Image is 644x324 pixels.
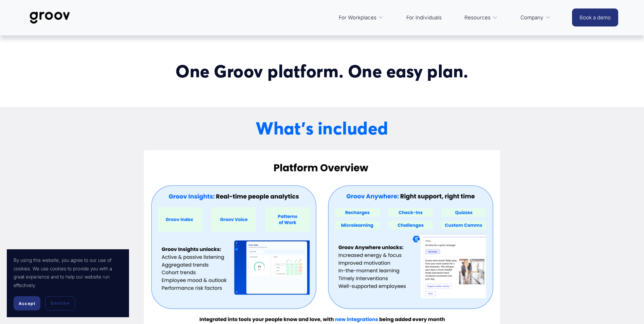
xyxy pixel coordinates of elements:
a: folder dropdown [517,10,554,26]
button: Accept [14,296,40,310]
img: Groov | Workplace Science Platform | Unlock Performance | Drive Results [26,6,74,29]
span: For Workplaces [339,13,376,22]
span: Decline [51,300,70,306]
a: For Individuals [403,10,445,26]
p: By using this website, you agree to our use of cookies. We use cookies to provide you with a grea... [14,256,122,289]
span: Accept [19,301,35,306]
h2: One Groov platform. One easy plan. [85,61,559,82]
button: Decline [45,296,75,310]
span: Resources [464,13,491,22]
strong: What’s included [256,118,388,139]
section: Cookie banner [7,249,129,317]
a: folder dropdown [335,10,387,26]
a: Book a demo [572,8,618,26]
a: folder dropdown [461,10,501,26]
span: Company [520,13,544,22]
